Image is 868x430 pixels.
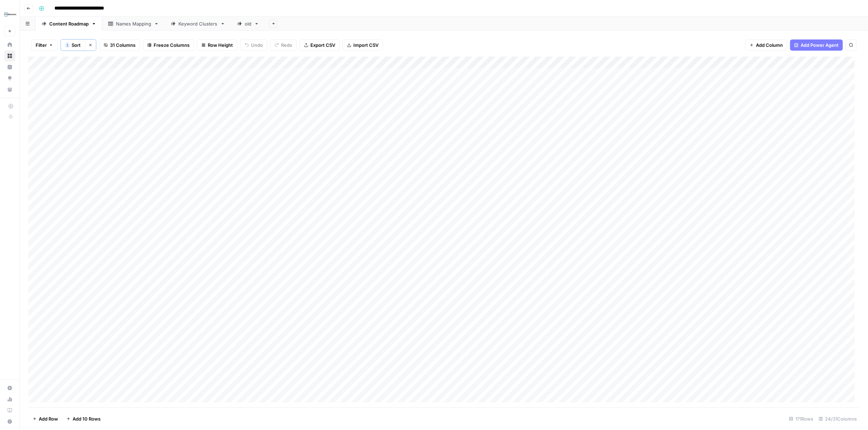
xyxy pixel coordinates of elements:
img: FYidoctors Logo [4,8,17,21]
a: Settings [4,382,15,394]
a: Insights [4,61,15,73]
button: Help + Support [4,416,15,427]
a: Keyword Clusters [165,17,231,31]
img: tab_domain_overview_orange.svg [20,41,26,46]
span: 1 [66,42,68,48]
div: Keyword Clusters [178,20,218,27]
a: Content Roadmap [36,17,102,31]
div: 24/31 Columns [816,413,860,424]
button: Redo [270,39,297,51]
a: Learning Hub [4,405,15,416]
button: Import CSV [343,39,383,51]
a: Browse [4,50,15,61]
span: Add Power Agent [801,42,839,49]
img: website_grey.svg [11,18,17,24]
div: 1 [65,42,69,48]
button: Row Height [197,39,237,51]
button: Filter [31,39,58,51]
a: Your Data [4,84,15,95]
a: Home [4,39,15,50]
span: Undo [251,42,263,49]
div: Names Mapping [116,20,151,27]
span: Sort [72,42,81,49]
span: Add 10 Rows [73,415,101,422]
img: tab_keywords_by_traffic_grey.svg [71,41,76,46]
div: old [245,20,251,27]
div: Domain Overview [28,41,62,46]
button: Export CSV [300,39,340,51]
button: Add Power Agent [790,39,843,51]
button: Add 10 Rows [62,413,105,424]
button: 1Sort [61,39,85,51]
span: Redo [281,42,292,49]
div: v 4.0.25 [20,11,34,17]
a: Names Mapping [102,17,165,31]
span: Add Row [39,415,58,422]
button: Freeze Columns [143,39,194,51]
a: Opportunities [4,73,15,84]
a: old [231,17,265,31]
img: logo_orange.svg [11,11,17,17]
span: Import CSV [353,42,378,49]
div: Content Roadmap [49,20,89,27]
a: Usage [4,394,15,405]
button: Add Column [745,39,787,51]
button: 31 Columns [99,39,140,51]
div: Keywords by Traffic [78,41,115,46]
span: Filter [36,42,47,49]
div: 171 Rows [786,413,816,424]
span: Export CSV [310,42,335,49]
button: Add Row [28,413,62,424]
button: Workspace: FYidoctors [4,6,15,23]
div: Domain: [DOMAIN_NAME] [18,18,77,24]
span: Freeze Columns [154,42,190,49]
span: Add Column [756,42,783,49]
span: 31 Columns [110,42,135,49]
button: Undo [240,39,267,51]
span: Row Height [208,42,233,49]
